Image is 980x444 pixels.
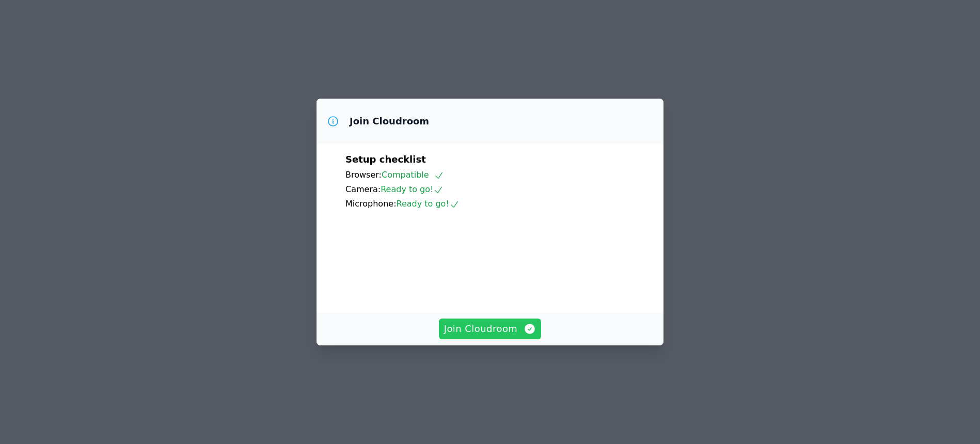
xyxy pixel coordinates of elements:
span: Ready to go! [381,184,444,194]
span: Compatible [382,170,444,180]
span: Join Cloudroom [444,322,536,336]
h3: Join Cloudroom [350,115,429,128]
span: Microphone: [345,199,397,209]
span: Setup checklist [345,154,426,165]
span: Camera: [345,184,381,194]
button: Join Cloudroom [439,319,542,339]
span: Ready to go! [397,199,460,209]
span: Browser: [345,170,382,180]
